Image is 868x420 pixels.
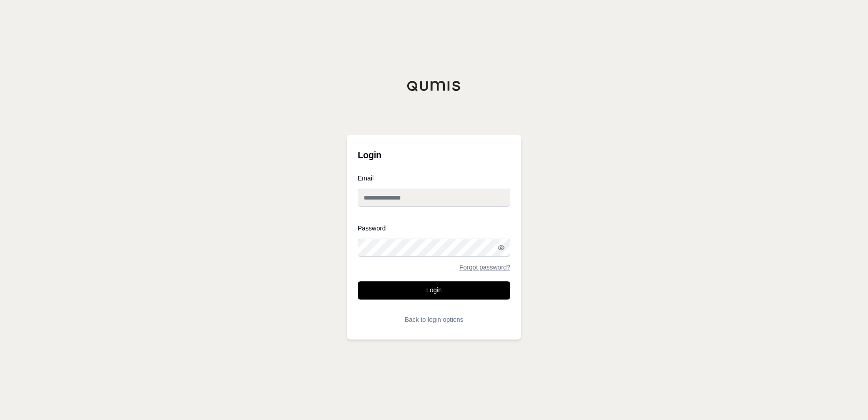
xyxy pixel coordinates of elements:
[358,310,510,329] button: Back to login options
[407,80,461,91] img: Qumis
[459,264,510,270] a: Forgot password?
[358,146,510,164] h3: Login
[358,281,510,300] button: Login
[358,225,510,231] label: Password
[358,175,510,181] label: Email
